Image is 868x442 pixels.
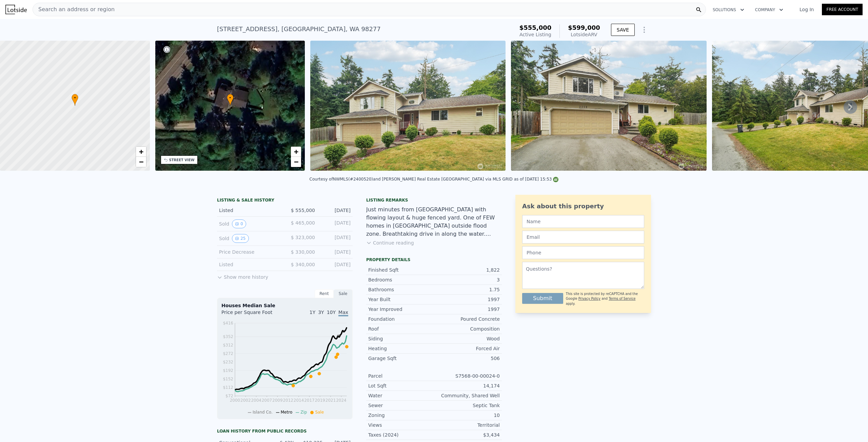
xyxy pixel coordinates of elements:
span: • [72,95,78,101]
div: [DATE] [320,219,351,228]
span: $ 555,000 [291,208,315,213]
span: Search an address or region [33,5,115,14]
button: Company [750,4,789,16]
div: [DATE] [320,249,351,255]
span: 3Y [318,310,324,315]
tspan: $72 [225,394,233,399]
button: SAVE [611,24,635,36]
tspan: 2000 [230,398,240,403]
span: Sale [315,410,324,415]
div: Year Built [368,296,434,303]
input: Name [522,215,644,228]
div: Community, Shared Well [434,392,500,399]
div: Sold [219,234,279,243]
input: Phone [522,246,644,259]
tspan: $152 [223,377,233,381]
span: + [294,147,298,156]
div: Sale [334,289,353,298]
tspan: $112 [223,385,233,390]
input: Email [522,231,644,244]
span: • [227,95,234,101]
span: 10Y [327,310,336,315]
a: Privacy Policy [578,297,600,300]
img: Lotside [5,5,27,14]
div: Roof [368,325,434,332]
tspan: 2014 [294,398,304,403]
span: − [139,157,143,166]
div: 1.75 [434,286,500,293]
tspan: $192 [223,368,233,373]
div: Territorial [434,422,500,428]
a: Log In [791,6,822,13]
span: Active Listing [519,32,551,37]
div: [DATE] [320,207,351,214]
span: + [139,147,143,156]
div: Loan history from public records [217,428,353,434]
span: $ 323,000 [291,235,315,240]
div: Property details [366,257,502,262]
tspan: 2017 [304,398,315,403]
tspan: 2021 [325,398,336,403]
button: Submit [522,293,563,304]
a: Zoom in [136,147,146,157]
div: Lotside ARV [568,31,600,38]
span: $599,000 [568,24,600,31]
span: Island Co. [253,410,273,415]
img: Sale: 167099634 Parcel: 98766231 [511,41,706,171]
tspan: $312 [223,343,233,348]
span: Max [338,310,348,316]
span: Metro [281,410,292,415]
div: $3,434 [434,432,500,438]
div: Price Decrease [219,249,279,255]
div: Price per Square Foot [221,309,285,320]
img: NWMLS Logo [553,177,558,182]
div: • [227,94,234,106]
div: Siding [368,335,434,342]
div: Courtesy of NWMLS (#2400520) and [PERSON_NAME] Real Estate [GEOGRAPHIC_DATA] via MLS GRID as of [... [310,177,559,182]
div: S7568-00-00024-0 [434,373,500,379]
div: 10 [434,412,500,419]
div: Composition [434,325,500,332]
tspan: $416 [223,321,233,325]
div: 1997 [434,296,500,303]
div: 3 [434,276,500,283]
button: Continue reading [366,239,414,246]
span: $ 465,000 [291,220,315,226]
div: • [72,94,78,106]
div: Views [368,422,434,428]
a: Free Account [822,4,863,15]
div: Lot Sqft [368,382,434,389]
tspan: $272 [223,351,233,356]
div: [STREET_ADDRESS] , [GEOGRAPHIC_DATA] , WA 98277 [217,24,381,34]
span: $555,000 [519,24,552,31]
span: 1Y [310,310,315,315]
button: Show more history [217,271,268,280]
div: Sold [219,219,279,228]
div: Bedrooms [368,276,434,283]
div: Septic Tank [434,402,500,409]
div: Listing remarks [366,197,502,203]
button: View historical data [232,234,249,243]
button: View historical data [232,219,246,228]
div: This site is protected by reCAPTCHA and the Google and apply. [566,292,644,306]
tspan: 2004 [251,398,261,403]
div: Water [368,392,434,399]
span: Zip [300,410,307,415]
tspan: $232 [223,360,233,364]
a: Zoom in [291,147,301,157]
div: 14,174 [434,382,500,389]
tspan: 2002 [240,398,251,403]
tspan: 2007 [262,398,272,403]
div: Listed [219,207,279,214]
div: Bathrooms [368,286,434,293]
div: LISTING & SALE HISTORY [217,197,353,204]
button: Show Options [637,23,651,37]
div: Just minutes from [GEOGRAPHIC_DATA] with flowing layout & huge fenced yard. One of FEW homes in [... [366,206,502,238]
div: Wood [434,335,500,342]
tspan: $352 [223,334,233,339]
div: Listed [219,261,279,268]
div: Poured Concrete [434,316,500,322]
a: Zoom out [291,157,301,167]
div: Finished Sqft [368,267,434,273]
div: Ask about this property [522,202,644,211]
